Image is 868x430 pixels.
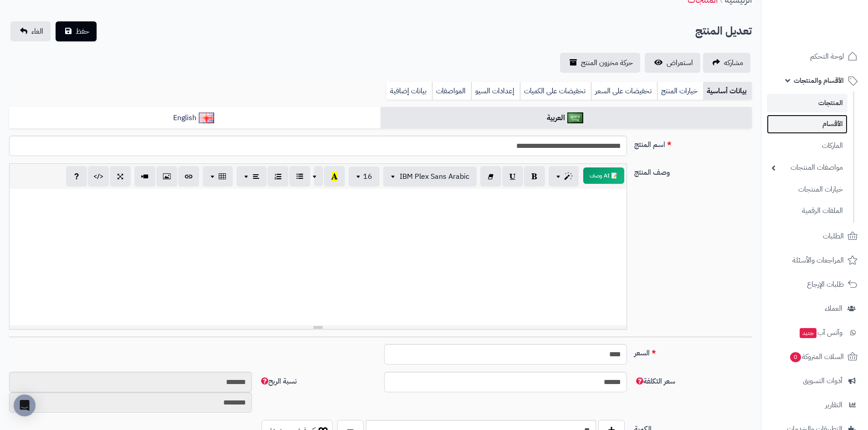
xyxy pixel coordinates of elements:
span: IBM Plex Sans Arabic [400,171,469,182]
a: بيانات إضافية [386,82,432,100]
img: العربية [567,112,583,123]
img: English [199,112,215,123]
span: العملاء [825,302,842,315]
a: تخفيضات على السعر [591,82,657,100]
span: مشاركه [724,57,743,68]
a: طلبات الإرجاع [767,273,863,295]
span: الغاء [31,26,43,37]
a: أدوات التسويق [767,370,863,392]
a: المواصفات [432,82,471,100]
span: لوحة التحكم [810,50,844,63]
a: بيانات أساسية [703,82,752,100]
span: 16 [363,171,372,182]
div: Open Intercom Messenger [14,395,36,416]
span: حركة مخزون المنتج [581,57,633,68]
a: مشاركه [703,53,750,73]
a: الغاء [10,21,51,41]
a: العملاء [767,298,863,319]
span: التقارير [825,399,842,411]
span: الأقسام والمنتجات [794,74,844,87]
a: الطلبات [767,225,863,247]
h2: تعديل المنتج [695,22,752,40]
span: جديد [800,328,817,338]
a: إعدادات السيو [471,82,520,100]
span: الطلبات [823,230,844,243]
span: طلبات الإرجاع [807,278,844,291]
a: وآتس آبجديد [767,322,863,344]
label: السعر [631,344,755,359]
span: أدوات التسويق [803,374,842,387]
label: وصف المنتج [631,163,755,178]
a: المنتجات [767,94,847,112]
span: حفظ [76,26,89,37]
span: 0 [790,352,801,362]
a: مواصفات المنتجات [767,158,847,177]
a: English [9,107,380,129]
button: 📝 AI وصف [583,167,624,184]
a: الملفات الرقمية [767,201,847,221]
a: الأقسام [767,115,847,133]
button: IBM Plex Sans Arabic [383,167,477,187]
a: تخفيضات على الكميات [520,82,591,100]
a: لوحة التحكم [767,46,863,67]
a: العربية [380,107,752,129]
button: 16 [349,167,380,187]
a: السلات المتروكة0 [767,346,863,368]
a: خيارات المنتج [657,82,703,100]
a: الماركات [767,136,847,156]
span: وآتس آب [799,326,842,339]
span: نسبة الربح [259,376,297,387]
button: حفظ [56,21,97,41]
a: خيارات المنتجات [767,180,847,199]
a: حركة مخزون المنتج [560,53,640,73]
span: السلات المتروكة [789,350,844,363]
span: استعراض [667,57,693,68]
label: اسم المنتج [631,136,755,150]
a: المراجعات والأسئلة [767,249,863,271]
span: المراجعات والأسئلة [792,254,844,267]
a: التقارير [767,394,863,416]
span: سعر التكلفة [634,376,675,387]
a: استعراض [645,53,700,73]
